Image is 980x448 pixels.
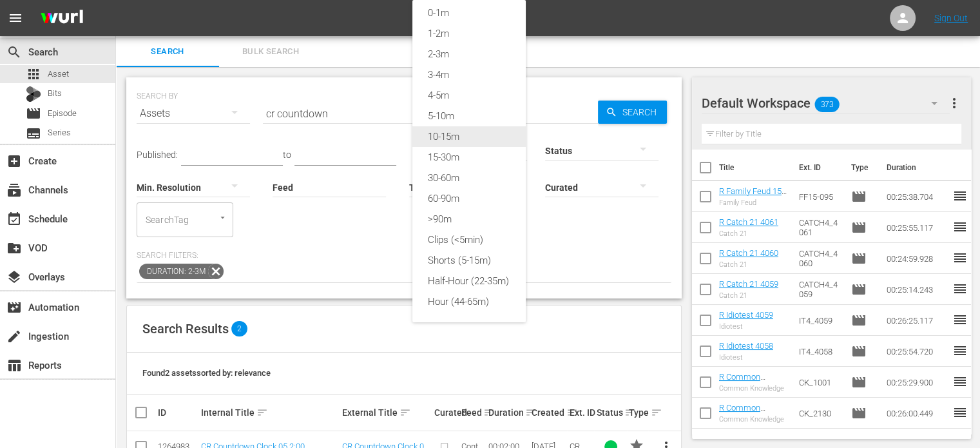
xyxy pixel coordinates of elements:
div: 3-4m [412,64,526,85]
div: 0-1m [412,3,526,23]
div: >90m [412,209,526,229]
div: 15-30m [412,147,526,168]
div: Clips (<5min) [412,229,526,250]
div: 5-10m [412,106,526,126]
div: 10-15m [412,126,526,147]
div: 1-2m [412,23,526,44]
div: 2-3m [412,44,526,64]
div: Shorts (5-15m) [412,250,526,271]
div: 30-60m [412,168,526,188]
div: 60-90m [412,188,526,209]
div: Half-Hour (22-35m) [412,271,526,291]
div: Hour (44-65m) [412,291,526,312]
div: 4-5m [412,85,526,106]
